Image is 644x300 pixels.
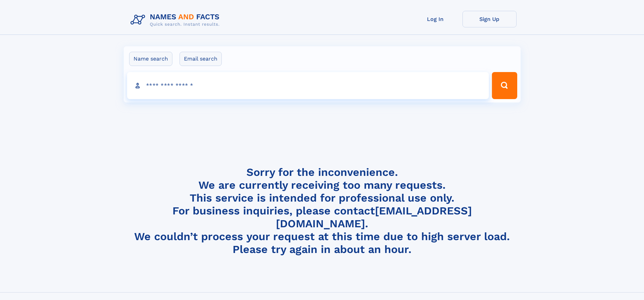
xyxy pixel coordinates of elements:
[408,11,462,27] a: Log In
[127,72,489,99] input: search input
[462,11,517,27] a: Sign Up
[276,204,472,230] a: [EMAIL_ADDRESS][DOMAIN_NAME]
[492,72,517,99] button: Search Button
[129,52,172,66] label: Name search
[128,166,517,256] h4: Sorry for the inconvenience. We are currently receiving too many requests. This service is intend...
[180,52,222,66] label: Email search
[128,11,225,29] img: Logo Names and Facts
